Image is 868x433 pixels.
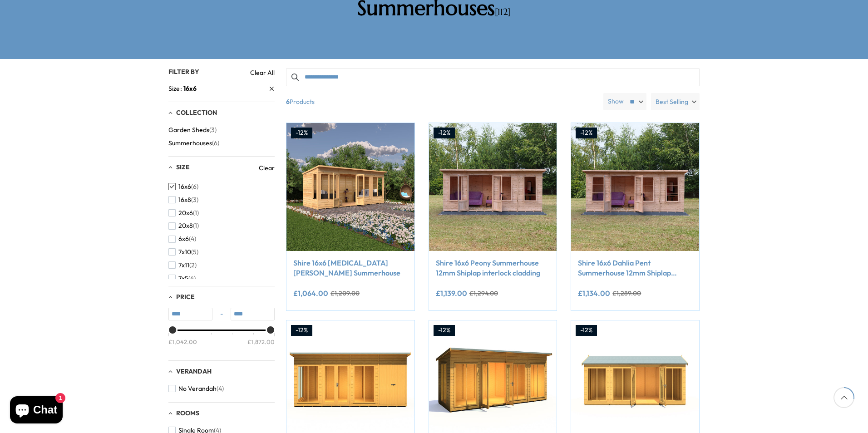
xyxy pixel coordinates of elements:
input: Max value [231,308,275,320]
a: Shire 16x6 Peony Summerhouse 12mm Shiplap interlock cladding [436,258,550,278]
label: Best Selling [651,93,700,110]
span: 20x8 [178,222,193,230]
span: Garden Sheds [168,126,209,134]
span: (4) [189,235,196,243]
label: Show [608,97,624,106]
span: - [212,310,231,319]
div: -12% [291,128,312,138]
span: (4) [217,385,224,393]
span: Products [282,93,600,110]
span: 7x10 [178,248,191,256]
div: -12% [291,325,312,336]
a: Shire 16x6 Dahlia Pent Summerhouse 12mm Shiplap interlock cladding [578,258,692,278]
span: (1) [193,222,199,230]
ins: £1,139.00 [436,290,467,297]
inbox-online-store-chat: Shopify online store chat [7,396,65,426]
span: Summerhouses [168,139,212,147]
button: 16x6 [168,180,198,193]
div: -12% [434,325,455,336]
div: Price [168,330,275,354]
span: [112] [495,6,511,18]
span: (2) [189,261,197,269]
button: 16x8 [168,193,198,207]
button: 20x8 [168,219,199,232]
span: Price [176,293,195,301]
button: Garden Sheds (3) [168,123,217,137]
ins: £1,064.00 [293,290,328,297]
span: Collection [176,108,217,117]
span: Rooms [176,409,199,417]
span: 7x5 [178,275,188,282]
ins: £1,134.00 [578,290,610,297]
div: -12% [576,128,597,138]
input: Min value [168,308,212,320]
span: 7x11 [178,261,189,269]
div: £1,042.00 [168,338,197,346]
div: -12% [434,128,455,138]
span: 16x6 [183,84,197,93]
span: (1) [193,209,199,217]
span: Filter By [168,68,199,76]
span: (3) [209,126,217,134]
button: 7x5 [168,272,196,285]
input: Search products [286,68,700,86]
button: Summerhouses (6) [168,137,219,150]
span: (6) [191,183,198,191]
span: (6) [212,139,219,147]
span: (4) [188,275,196,282]
span: 20x6 [178,209,193,217]
a: Shire 16x6 [MEDICAL_DATA][PERSON_NAME] Summerhouse [293,258,408,278]
div: -12% [576,325,597,336]
span: (3) [191,196,198,204]
span: 16x6 [178,183,191,191]
a: Clear All [250,68,275,77]
button: No Verandah [168,382,224,395]
a: Clear [259,163,275,172]
del: £1,209.00 [330,290,360,296]
span: Size [176,163,190,171]
button: 6x6 [168,232,196,246]
b: 6 [286,93,290,110]
span: Size [168,84,183,93]
div: £1,872.00 [247,338,275,346]
button: 7x10 [168,246,198,259]
span: Best Selling [656,93,688,110]
span: Verandah [176,367,212,375]
button: 20x6 [168,207,199,220]
del: £1,294.00 [469,290,498,296]
button: 7x11 [168,259,197,272]
span: No Verandah [178,385,217,393]
span: (5) [191,248,198,256]
span: 6x6 [178,235,189,243]
span: 16x8 [178,196,191,204]
del: £1,289.00 [612,290,641,296]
